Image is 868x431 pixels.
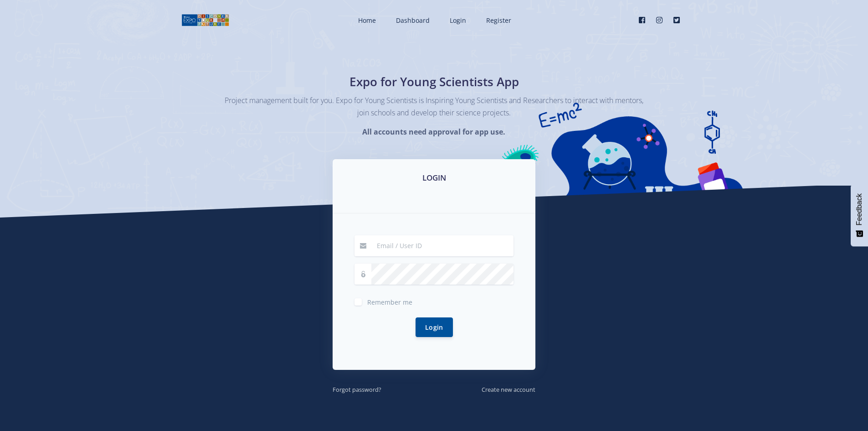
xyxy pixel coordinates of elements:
[344,172,524,184] h3: LOGIN
[396,16,430,25] span: Dashboard
[333,384,381,394] a: Forgot password?
[358,16,376,25] span: Home
[855,193,863,225] span: Feedback
[482,385,535,394] small: Create new account
[349,8,383,32] a: Home
[333,385,381,394] small: Forgot password?
[486,16,511,25] span: Register
[416,317,453,337] button: Login
[482,384,535,394] a: Create new account
[371,235,514,256] input: Email / User ID
[477,8,519,32] a: Register
[362,127,505,137] strong: All accounts need approval for app use.
[387,8,437,32] a: Dashboard
[367,298,412,306] span: Remember me
[450,16,466,25] span: Login
[181,13,229,27] img: logo01.png
[441,8,473,32] a: Login
[268,73,601,91] h1: Expo for Young Scientists App
[851,184,868,246] button: Feedback - Show survey
[225,94,644,119] p: Project management built for you. Expo for Young Scientists is Inspiring Young Scientists and Res...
